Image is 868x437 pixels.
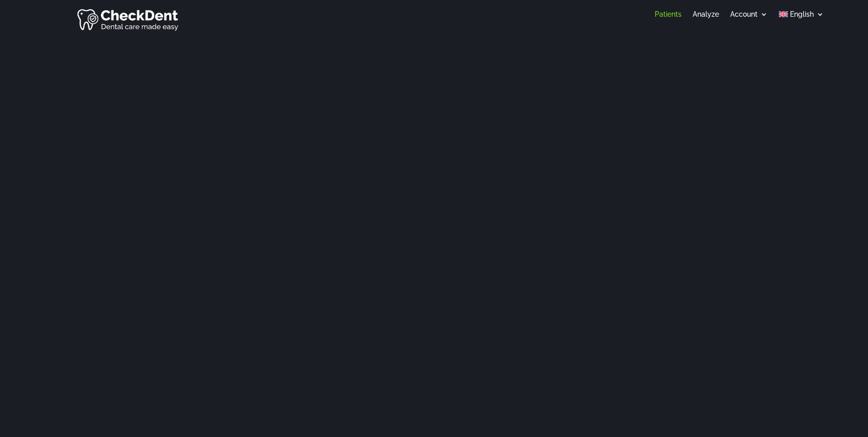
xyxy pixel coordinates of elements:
a: English [779,11,824,22]
a: Patients [655,11,682,22]
img: Checkdent Logo [77,7,180,32]
a: Account [730,11,768,22]
a: Analyze [693,11,719,22]
span: English [790,11,814,18]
